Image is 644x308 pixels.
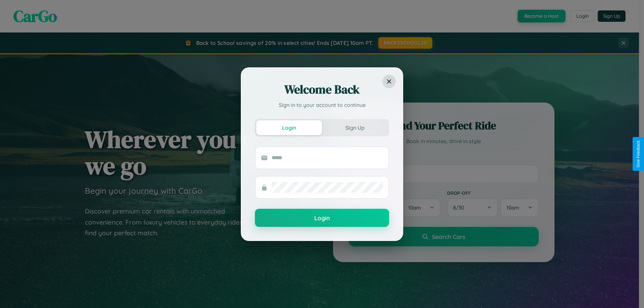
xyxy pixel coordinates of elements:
[256,120,322,135] button: Login
[322,120,388,135] button: Sign Up
[255,81,389,98] h2: Welcome Back
[636,140,641,168] div: Give Feedback
[255,101,389,109] p: Sign in to your account to continue
[255,209,389,227] button: Login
